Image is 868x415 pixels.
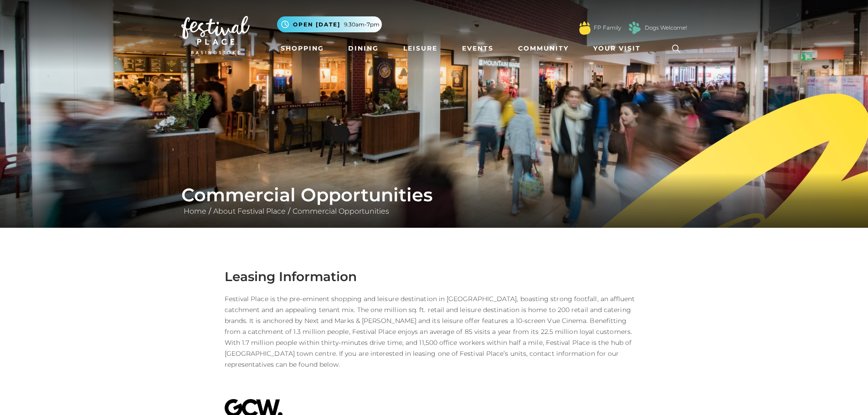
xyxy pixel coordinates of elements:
a: Shopping [277,40,328,57]
span: 9.30am-7pm [344,20,380,29]
button: Open [DATE] 9.30am-7pm [277,16,382,32]
a: Dogs Welcome! [645,24,687,32]
a: Dining [344,40,382,57]
a: Commercial Opportunities [290,207,391,215]
p: Festival Place is the pre-eminent shopping and leisure destination in [GEOGRAPHIC_DATA], boasting... [225,293,644,370]
a: FP Family [594,24,621,32]
span: Open [DATE] [293,20,340,29]
a: Community [514,40,572,57]
img: Festival Place Logo [181,16,250,54]
a: Leisure [400,40,441,57]
a: Home [181,207,209,215]
h1: Commercial Opportunities [181,184,687,206]
h3: Leasing Information [225,269,644,284]
a: Events [458,40,497,57]
span: Your Visit [593,44,641,53]
a: About Festival Place [211,207,288,215]
div: / / [175,184,694,217]
a: Your Visit [590,40,649,57]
